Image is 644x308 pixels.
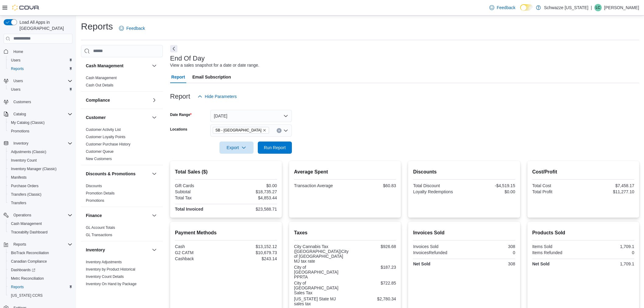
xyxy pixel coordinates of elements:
div: Total Profit [532,189,582,194]
span: Users [13,79,23,83]
div: Cash Management [81,74,163,91]
span: Manifests [9,174,72,181]
span: Adjustments (Classic) [11,149,46,154]
div: Items Sold [532,244,582,249]
span: Users [9,57,72,64]
button: Customer [151,114,158,121]
p: [PERSON_NAME] [604,4,639,11]
span: Run Report [264,145,286,151]
button: Promotions [6,127,75,135]
button: Operations [1,211,75,219]
button: Inventory [151,246,158,254]
h2: Total Sales ($) [175,168,277,176]
h2: Discounts [413,168,515,176]
h2: Average Spent [294,168,396,176]
button: Transfers [6,199,75,207]
a: [US_STATE] CCRS [9,292,45,299]
h2: Products Sold [532,229,634,236]
span: Promotions [11,129,30,134]
a: Inventory On Hand by Package [86,282,137,286]
span: Transfers [9,199,72,207]
span: GL Account Totals [86,225,115,230]
div: City of [GEOGRAPHIC_DATA] Sales Tax [294,281,344,295]
div: Loyalty Redemptions [413,189,463,194]
button: Home [1,47,75,56]
a: Transfers (Classic) [9,191,44,198]
button: Inventory Count [6,156,75,165]
span: Users [11,87,20,92]
h3: End Of Day [170,55,205,62]
span: Traceabilty Dashboard [11,230,47,235]
div: 0 [465,250,515,255]
label: Locations [170,127,187,132]
span: Canadian Compliance [11,259,47,264]
div: $23,588.71 [227,207,277,212]
button: Clear input [277,128,282,133]
button: BioTrack Reconciliation [6,249,75,257]
span: My Catalog (Classic) [11,120,45,125]
button: Purchase Orders [6,182,75,190]
a: Cash Out Details [86,83,114,87]
h3: Discounts & Promotions [86,171,135,177]
a: Customers [11,98,33,106]
span: Cash Management [86,75,117,80]
span: Feedback [126,25,145,31]
button: Cash Management [151,62,158,69]
button: Open list of options [283,128,288,133]
span: Metrc Reconciliation [9,275,72,282]
div: $926.68 [351,244,396,249]
strong: Net Sold [532,261,550,266]
div: 1,709.1 [584,244,634,249]
span: Purchase Orders [9,182,72,190]
div: 308 [465,261,515,266]
a: Promotions [9,128,32,135]
span: SB - Manitou Springs [213,127,269,134]
span: New Customers [86,156,112,161]
div: $243.14 [227,256,277,261]
a: Customer Loyalty Points [86,135,125,139]
a: Customer Purchase History [86,142,131,146]
a: Traceabilty Dashboard [9,229,50,236]
div: 0 [584,250,634,255]
span: Home [11,48,72,55]
span: Reports [11,285,24,289]
button: Discounts & Promotions [151,170,158,177]
div: Total Discount [413,183,463,188]
div: -$4,519.15 [465,183,515,188]
div: [US_STATE] State MJ sales tax [294,296,344,306]
button: Reports [1,240,75,249]
span: Inventory [11,140,72,147]
button: Users [6,56,75,65]
div: $0.00 [465,189,515,194]
div: Cash [175,244,225,249]
a: Inventory Adjustments [86,260,122,264]
span: Canadian Compliance [9,258,72,265]
p: | [591,4,592,11]
span: Transfers [11,201,26,205]
div: City Cannabis Tax ([GEOGRAPHIC_DATA])City of [GEOGRAPHIC_DATA] MJ tax rate [294,244,348,264]
span: Export [223,142,250,154]
div: View a sales snapshot for a date or date range. [170,62,259,68]
button: Hide Parameters [195,90,239,103]
button: Operations [11,212,34,219]
button: Compliance [86,97,149,103]
span: Purchase Orders [11,184,39,188]
a: Dashboards [9,266,38,274]
span: BioTrack Reconciliation [11,250,49,255]
span: Customer Loyalty Points [86,135,125,139]
button: Next [170,45,177,52]
button: Inventory [11,140,31,147]
span: Operations [11,212,72,219]
div: $4,853.44 [227,195,277,200]
span: BioTrack Reconciliation [9,249,72,257]
span: Metrc Reconciliation [11,276,44,281]
button: Catalog [1,110,75,118]
button: Catalog [11,110,28,118]
div: Invoices Sold [413,244,463,249]
span: Users [11,77,72,85]
div: $2,780.34 [346,296,396,301]
span: Reports [9,65,72,72]
span: Catalog [11,110,72,118]
div: G2 CATM [175,250,225,255]
a: Inventory Count [9,157,39,164]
